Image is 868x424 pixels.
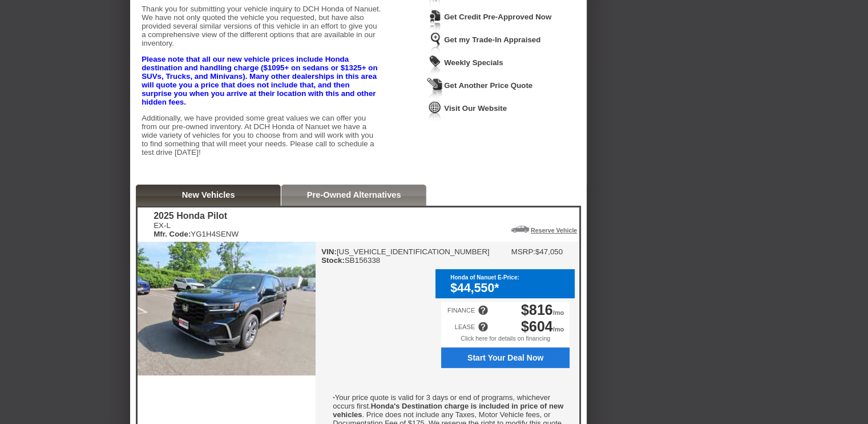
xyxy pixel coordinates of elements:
div: 2025 Honda Pilot [154,211,239,221]
td: $47,050 [535,247,563,256]
span: Start Your Deal Now [447,353,563,362]
a: Pre-Owned Alternatives [307,190,401,199]
img: Icon_VisitWebsite.png [427,101,443,122]
td: MSRP: [511,247,535,256]
div: LEASE [455,323,475,330]
b: Stock: [321,256,345,265]
a: New Vehicles [182,190,235,199]
a: Get Another Price Quote [444,81,532,90]
p: Additionally, we have provided some great values we can offer you from our pre-owned inventory. A... [142,114,381,157]
img: 2025 Honda Pilot [138,242,316,375]
b: Mfr. Code: [154,230,191,238]
strong: Please note that all our new vehicle prices include Honda destination and handling charge ($1095+... [142,55,377,106]
a: Get my Trade-In Appraised [444,35,540,44]
div: EX-L YG1H4SENW [154,221,239,238]
div: [US_VEHICLE_IDENTIFICATION_NUMBER] SB156338 [321,247,490,265]
b: VIN: [321,247,337,256]
font: Honda of Nanuet E-Price: [450,274,519,281]
p: Thank you for submitting your vehicle inquiry to DCH Honda of Nanuet. We have not only quoted the... [142,5,381,47]
div: /mo [521,302,564,318]
a: Reserve Vehicle [531,227,577,234]
img: Icon_TradeInAppraisal.png [427,32,443,53]
div: FINANCE [447,307,475,314]
img: Icon_GetQuote.png [427,78,443,99]
img: Icon_WeeklySpecials.png [427,55,443,76]
a: Get Credit Pre-Approved Now [444,13,551,21]
div: Click here for details on financing [441,335,570,347]
a: Visit Our Website [444,104,507,113]
a: Weekly Specials [444,58,503,67]
img: Icon_ReserveVehicleCar.png [511,226,529,233]
div: $44,550* [450,281,569,295]
span: $604 [521,318,553,334]
b: Honda's Destination charge is included in price of new vehicles [333,402,563,419]
span: $816 [521,302,553,318]
img: Icon_CreditApproval.png [427,9,443,30]
div: /mo [521,318,564,335]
